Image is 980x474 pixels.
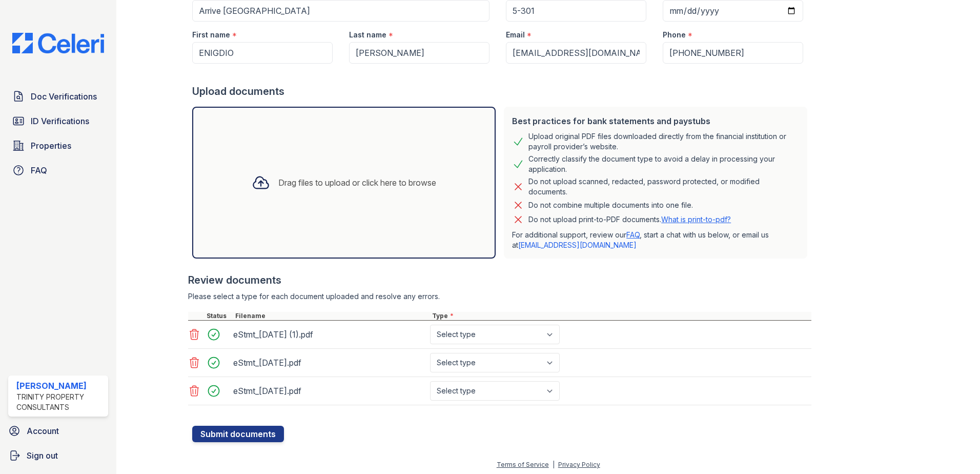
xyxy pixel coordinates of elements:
[16,392,104,412] div: Trinity Property Consultants
[278,176,436,189] div: Drag files to upload or click here to browse
[553,461,555,468] div: |
[233,312,430,320] div: Filename
[528,154,799,174] div: Correctly classify the document type to avoid a delay in processing your application.
[31,140,71,152] span: Properties
[233,354,426,371] div: eStmt_[DATE].pdf
[558,461,600,468] a: Privacy Policy
[4,33,112,53] img: CE_Logo_Blue-a8612792a0a2168367f1c8372b55b34899dd931a85d93a1a3d3e32e68fde9ad4.png
[528,176,799,197] div: Do not upload scanned, redacted, password protected, or modified documents.
[233,326,426,343] div: eStmt_[DATE] (1).pdf
[31,115,89,127] span: ID Verifications
[233,383,426,399] div: eStmt_[DATE].pdf
[663,30,686,40] label: Phone
[188,291,811,302] div: Please select a type for each document uploaded and resolve any errors.
[497,461,549,468] a: Terms of Service
[27,449,58,462] span: Sign out
[528,199,693,211] div: Do not combine multiple documents into one file.
[27,425,59,437] span: Account
[205,312,233,320] div: Status
[8,160,108,181] a: FAQ
[528,214,731,225] p: Do not upload print-to-PDF documents.
[4,445,112,466] a: Sign out
[518,241,637,249] a: [EMAIL_ADDRESS][DOMAIN_NAME]
[626,230,640,239] a: FAQ
[188,273,811,287] div: Review documents
[192,426,284,442] button: Submit documents
[192,30,230,40] label: First name
[4,421,112,441] a: Account
[31,164,47,176] span: FAQ
[8,135,108,156] a: Properties
[16,380,104,392] div: [PERSON_NAME]
[528,131,799,152] div: Upload original PDF files downloaded directly from the financial institution or payroll provider’...
[512,115,799,127] div: Best practices for bank statements and paystubs
[512,230,799,250] p: For additional support, review our , start a chat with us below, or email us at
[8,86,108,107] a: Doc Verifications
[506,30,525,40] label: Email
[8,111,108,131] a: ID Verifications
[349,30,386,40] label: Last name
[192,84,811,98] div: Upload documents
[31,90,97,103] span: Doc Verifications
[430,312,811,320] div: Type
[661,215,731,224] a: What is print-to-pdf?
